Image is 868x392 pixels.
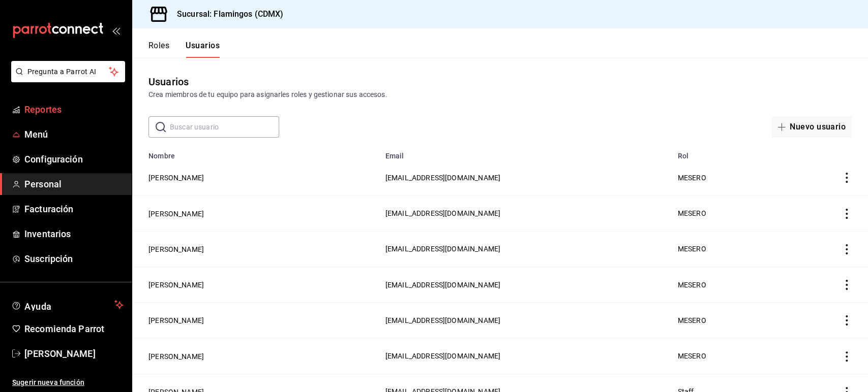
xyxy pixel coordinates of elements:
span: Sugerir nueva función [12,377,124,388]
span: Configuración [24,152,124,166]
a: Pregunta a Parrot AI [7,74,125,84]
button: [PERSON_NAME] [148,209,204,219]
div: navigation tabs [148,41,220,58]
span: Reportes [24,103,124,116]
span: Ayuda [24,299,110,311]
span: Recomienda Parrot [24,322,124,336]
span: Inventarios [24,227,124,241]
button: [PERSON_NAME] [148,351,204,362]
h3: Sucursal: Flamingos (CDMX) [169,8,283,20]
span: [EMAIL_ADDRESS][DOMAIN_NAME] [385,209,500,217]
span: MESERO [678,281,706,289]
button: [PERSON_NAME] [148,280,204,290]
th: Email [379,146,672,160]
button: Usuarios [186,41,220,58]
span: [PERSON_NAME] [24,347,124,361]
span: [EMAIL_ADDRESS][DOMAIN_NAME] [385,174,500,182]
button: Roles [148,41,169,58]
div: Crea miembros de tu equipo para asignarles roles y gestionar sus accesos. [148,89,852,100]
span: MESERO [678,209,706,217]
button: actions [842,173,852,183]
button: actions [842,280,852,290]
span: MESERO [678,174,706,182]
button: actions [842,315,852,325]
span: [EMAIL_ADDRESS][DOMAIN_NAME] [385,245,500,253]
th: Rol [672,146,809,160]
button: [PERSON_NAME] [148,315,204,325]
button: actions [842,209,852,219]
input: Buscar usuario [170,117,279,137]
span: Menú [24,127,124,141]
button: actions [842,244,852,254]
button: Nuevo usuario [771,116,852,138]
span: [EMAIL_ADDRESS][DOMAIN_NAME] [385,281,500,289]
span: MESERO [678,352,706,360]
div: Usuarios [148,74,189,89]
span: MESERO [678,245,706,253]
span: Facturación [24,202,124,216]
button: actions [842,351,852,362]
span: Personal [24,177,124,191]
button: Pregunta a Parrot AI [11,61,125,82]
span: Suscripción [24,252,124,266]
span: [EMAIL_ADDRESS][DOMAIN_NAME] [385,316,500,324]
span: Pregunta a Parrot AI [27,67,109,77]
button: [PERSON_NAME] [148,244,204,254]
span: MESERO [678,316,706,324]
button: [PERSON_NAME] [148,173,204,183]
th: Nombre [132,146,379,160]
button: open_drawer_menu [112,26,120,35]
span: [EMAIL_ADDRESS][DOMAIN_NAME] [385,352,500,360]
